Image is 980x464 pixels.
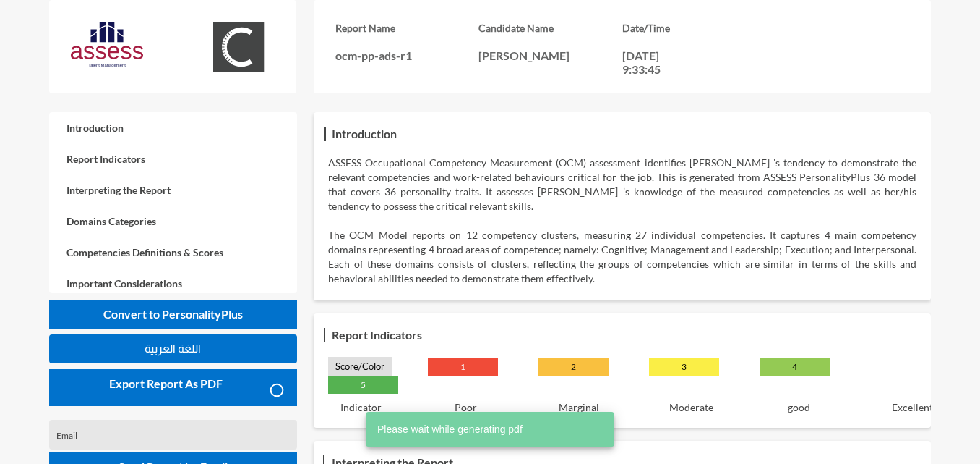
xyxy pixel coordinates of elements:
p: 4 [760,358,830,376]
img: OCM.svg [202,22,275,72]
p: ocm-pp-ads-r1 [335,48,479,62]
button: Convert to PersonalityPlus [49,300,297,329]
a: Interpreting the Report [49,174,297,206]
img: AssessLogoo.svg [71,22,143,67]
h3: Introduction [328,123,400,144]
h3: Report Indicators [328,324,426,345]
h3: Report Name [335,22,479,34]
p: The OCM Model reports on 12 competency clusters, measuring 27 individual competencies. It capture... [328,228,916,286]
p: Moderate [669,401,713,413]
p: 3 [649,358,719,376]
p: Excellent [892,401,933,413]
h3: Candidate Name [478,22,622,34]
span: Convert to PersonalityPlus [103,307,243,321]
p: [DATE] 9:33:45 [622,48,687,76]
p: good [788,401,810,413]
p: 2 [538,358,609,376]
a: Domains Categories [49,206,297,237]
p: 5 [328,376,398,394]
a: Important Considerations [49,268,297,299]
p: 1 [428,358,498,376]
button: اللغة العربية [49,334,297,363]
p: Score/Color [328,357,392,376]
span: Please wait while generating pdf [377,422,523,436]
a: Report Indicators [49,143,297,174]
a: Introduction [49,112,297,143]
span: اللغة العربية [145,342,201,355]
a: Competencies Definitions & Scores [49,237,297,268]
button: Export Report As PDF [49,369,297,406]
p: [PERSON_NAME] [478,48,622,62]
span: Export Report As PDF [109,376,223,390]
p: ASSESS Occupational Competency Measurement (OCM) assessment identifies [PERSON_NAME] ’s tendency ... [328,156,916,214]
p: Indicator [340,401,382,413]
h3: Date/Time [622,22,766,34]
